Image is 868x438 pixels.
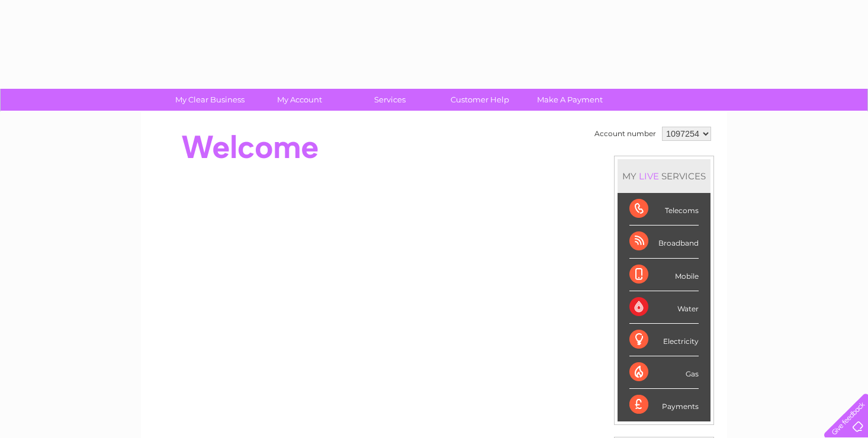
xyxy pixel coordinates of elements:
[431,89,529,111] a: Customer Help
[629,324,699,356] div: Electricity
[521,89,619,111] a: Make A Payment
[341,89,439,111] a: Services
[629,389,699,421] div: Payments
[629,226,699,258] div: Broadband
[629,356,699,389] div: Gas
[618,159,711,193] div: MY SERVICES
[629,193,699,226] div: Telecoms
[251,89,349,111] a: My Account
[629,259,699,291] div: Mobile
[591,124,659,144] td: Account number
[629,291,699,324] div: Water
[161,89,259,111] a: My Clear Business
[636,170,661,182] div: LIVE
